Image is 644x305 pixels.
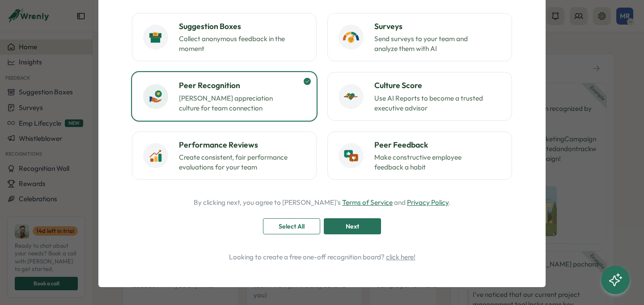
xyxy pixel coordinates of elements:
h3: Performance Reviews [179,139,305,151]
button: Next [324,218,381,234]
button: Peer FeedbackMake constructive employee feedback a habit [327,131,512,180]
span: Select All [279,219,305,234]
p: Collect anonymous feedback in the moment [179,34,291,54]
h3: Culture Score [374,80,501,91]
p: Use AI Reports to become a trusted executive advisor [374,93,486,113]
p: Looking to create a free one-off recognition board? [123,252,521,262]
button: Performance ReviewsCreate consistent, fair performance evaluations for your team [132,131,317,180]
h3: Surveys [374,21,501,32]
button: Suggestion BoxesCollect anonymous feedback in the moment [132,13,317,61]
button: SurveysSend surveys to your team and analyze them with AI [327,13,512,61]
p: Create consistent, fair performance evaluations for your team [179,152,291,172]
p: By clicking next, you agree to [PERSON_NAME]'s and . [194,198,450,208]
a: Privacy Policy [407,198,449,207]
button: Culture ScoreUse AI Reports to become a trusted executive advisor [327,72,512,120]
h3: Peer Feedback [374,139,501,151]
h3: Peer Recognition [179,80,305,91]
span: Next [346,219,359,234]
a: Terms of Service [342,198,393,207]
p: [PERSON_NAME] appreciation culture for team connection [179,93,291,113]
button: Peer Recognition[PERSON_NAME] appreciation culture for team connection [132,72,317,120]
button: Select All [263,218,320,234]
h3: Suggestion Boxes [179,21,305,32]
p: Send surveys to your team and analyze them with AI [374,34,486,54]
a: click here! [386,253,415,261]
p: Make constructive employee feedback a habit [374,152,486,172]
